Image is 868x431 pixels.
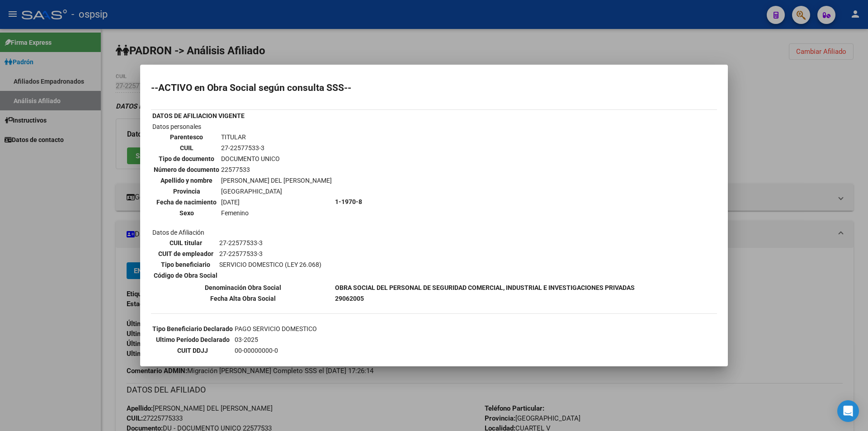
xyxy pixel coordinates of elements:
th: Fecha Alta Obra Social [152,294,334,303]
th: CUIT DDJJ [152,346,233,355]
td: 00-00000000-0 [234,346,554,355]
th: Provincia [153,186,220,196]
th: Ultimo Período Declarado [152,335,233,345]
th: Código de Obra Social [153,270,218,280]
td: 27-22577533-3 [219,238,322,248]
td: Datos personales Datos de Afiliación [152,122,334,282]
td: Femenino [221,208,332,218]
td: 22577533 [221,165,332,175]
td: [DATE] [221,197,332,207]
th: Fecha de nacimiento [153,197,220,207]
th: Tipo de documento [153,154,220,164]
b: DATOS DE AFILIACION VIGENTE [152,112,245,119]
td: [GEOGRAPHIC_DATA] [221,186,332,196]
td: 27-22577533-3 [221,143,332,153]
th: Tipo Beneficiario Declarado [152,324,233,334]
td: 27-22577533-3 [219,249,322,259]
th: Apellido y nombre [153,175,220,185]
th: CUIL [153,143,220,153]
div: Open Intercom Messenger [837,400,859,422]
td: DOCUMENTO UNICO [221,154,332,164]
th: Denominación Obra Social [152,283,334,293]
b: 1-1970-8 [335,198,362,205]
td: SERVICIO DOMESTICO (LEY 26.068) [219,260,322,270]
h2: --ACTIVO en Obra Social según consulta SSS-- [151,83,717,92]
th: Tipo beneficiario [153,260,218,270]
b: 29062005 [335,295,364,302]
td: [PERSON_NAME] DEL [PERSON_NAME] [221,175,332,185]
td: TITULAR [221,132,332,142]
th: CUIL titular [153,238,218,248]
td: PAGO SERVICIO DOMESTICO [234,324,554,334]
th: Parentesco [153,132,220,142]
th: Número de documento [153,165,220,175]
b: OBRA SOCIAL DEL PERSONAL DE SEGURIDAD COMERCIAL, INDUSTRIAL E INVESTIGACIONES PRIVADAS [335,284,635,291]
th: Sexo [153,208,220,218]
td: 03-2025 [234,335,554,345]
th: CUIT de empleador [153,249,218,259]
